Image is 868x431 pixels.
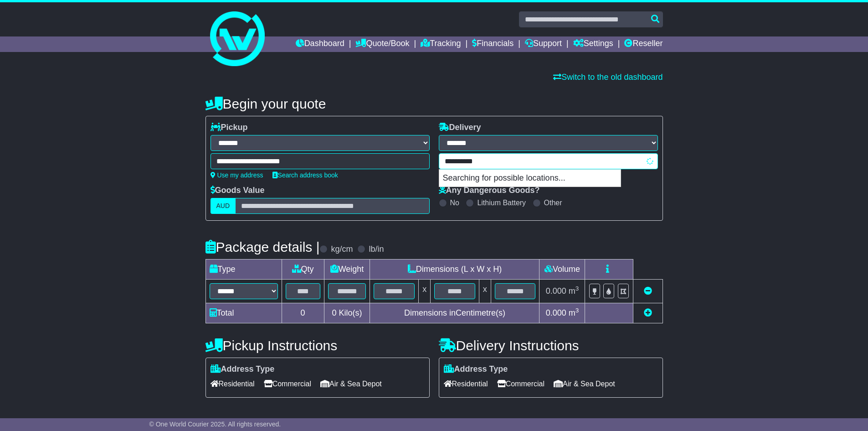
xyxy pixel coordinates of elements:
td: x [479,280,491,303]
label: Other [544,198,562,207]
label: Lithium Battery [477,198,526,207]
label: No [450,198,459,207]
label: Address Type [444,364,508,374]
a: Settings [573,36,613,52]
a: Add new item [644,308,652,317]
a: Use my address [211,171,263,179]
label: kg/cm [331,244,353,254]
a: Dashboard [296,36,344,52]
span: m [569,308,579,317]
p: Searching for possible locations... [439,170,621,187]
h4: Delivery Instructions [439,338,663,353]
a: Switch to the old dashboard [553,73,663,82]
label: Pickup [211,123,248,133]
span: Commercial [264,377,311,391]
span: Air & Sea Depot [320,377,382,391]
h4: Begin your quote [205,96,663,111]
span: 0.000 [546,308,566,317]
label: AUD [211,198,236,214]
sup: 3 [575,307,579,314]
a: Financials [472,36,514,52]
span: Residential [444,377,488,391]
td: Kilo(s) [324,303,370,323]
span: Commercial [497,377,544,391]
label: Goods Value [211,186,265,196]
typeahead: Please provide city [439,153,658,169]
td: Dimensions in Centimetre(s) [370,303,539,323]
td: Weight [324,260,370,280]
a: Quote/Book [355,36,409,52]
sup: 3 [575,285,579,292]
td: Dimensions (L x W x H) [370,260,539,280]
td: Total [205,303,282,323]
td: Qty [282,260,324,280]
td: x [419,280,431,303]
span: 0 [332,308,336,317]
label: Address Type [211,364,275,374]
span: Residential [211,377,255,391]
a: Search address book [272,171,338,179]
h4: Package details | [205,239,320,254]
span: Air & Sea Depot [554,377,615,391]
td: Type [205,260,282,280]
a: Tracking [421,36,461,52]
span: m [569,286,579,296]
a: Support [525,36,562,52]
span: © One World Courier 2025. All rights reserved. [149,421,281,428]
a: Remove this item [644,286,652,296]
label: Any Dangerous Goods? [439,186,540,196]
td: Volume [539,260,585,280]
span: 0.000 [546,286,566,296]
label: Delivery [439,123,481,133]
h4: Pickup Instructions [205,338,430,353]
a: Reseller [624,36,663,52]
td: 0 [282,303,324,323]
label: lb/in [369,244,384,254]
